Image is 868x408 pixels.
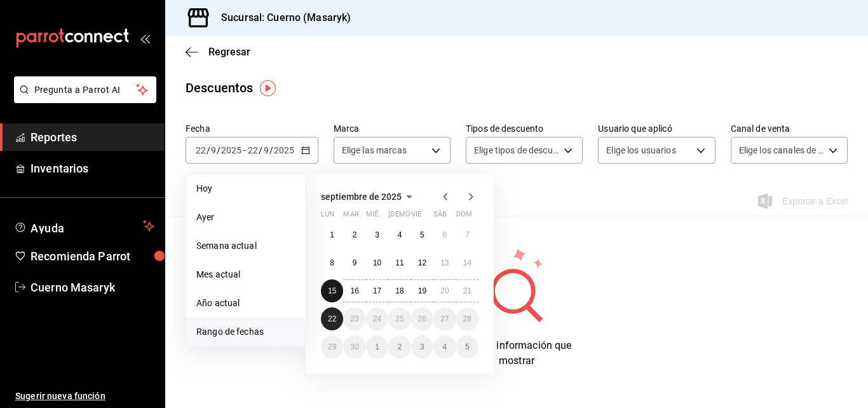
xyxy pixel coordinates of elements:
abbr: 19 de septiembre de 2025 [418,286,426,295]
abbr: 26 de septiembre de 2025 [418,314,426,323]
abbr: domingo [456,210,472,223]
span: Elige las marcas [342,144,407,157]
button: 5 de octubre de 2025 [456,335,478,358]
abbr: sábado [433,210,447,223]
abbr: 18 de septiembre de 2025 [395,286,403,295]
abbr: 22 de septiembre de 2025 [328,314,336,323]
abbr: 5 de septiembre de 2025 [420,230,424,239]
span: Pregunta a Parrot AI [34,83,137,97]
button: 21 de septiembre de 2025 [456,279,478,302]
button: 4 de octubre de 2025 [433,335,456,358]
input: -- [247,145,259,155]
button: 15 de septiembre de 2025 [321,279,343,302]
button: Tooltip marker [260,80,276,96]
abbr: 15 de septiembre de 2025 [328,286,336,295]
abbr: 6 de septiembre de 2025 [442,230,447,239]
span: Mes actual [196,268,295,281]
span: Regresar [208,46,250,58]
abbr: 2 de septiembre de 2025 [353,230,357,239]
input: -- [210,145,217,155]
button: 12 de septiembre de 2025 [411,251,433,274]
abbr: 20 de septiembre de 2025 [440,286,449,295]
abbr: 13 de septiembre de 2025 [440,258,449,267]
button: 5 de septiembre de 2025 [411,223,433,246]
button: 30 de septiembre de 2025 [343,335,365,358]
abbr: 30 de septiembre de 2025 [350,342,358,351]
abbr: 2 de octubre de 2025 [398,342,402,351]
input: -- [263,145,269,155]
abbr: 28 de septiembre de 2025 [463,314,471,323]
button: 3 de septiembre de 2025 [366,223,388,246]
button: 1 de octubre de 2025 [366,335,388,358]
input: ---- [220,145,242,155]
button: 9 de septiembre de 2025 [343,251,365,274]
abbr: miércoles [366,210,378,223]
button: 2 de octubre de 2025 [388,335,410,358]
abbr: 7 de septiembre de 2025 [465,230,470,239]
abbr: jueves [388,210,463,223]
button: 14 de septiembre de 2025 [456,251,478,274]
button: 29 de septiembre de 2025 [321,335,343,358]
abbr: martes [343,210,358,223]
button: 13 de septiembre de 2025 [433,251,456,274]
button: 25 de septiembre de 2025 [388,307,410,330]
button: 11 de septiembre de 2025 [388,251,410,274]
span: Ayer [196,211,295,224]
span: Sugerir nueva función [15,390,154,403]
input: ---- [273,145,295,155]
button: 19 de septiembre de 2025 [411,279,433,302]
abbr: lunes [321,210,334,223]
label: Usuario que aplicó [598,124,715,133]
label: Marca [334,124,451,133]
abbr: 1 de octubre de 2025 [375,342,379,351]
button: 2 de septiembre de 2025 [343,223,365,246]
button: 8 de septiembre de 2025 [321,251,343,274]
span: Cuerno Masaryk [31,279,154,296]
button: 20 de septiembre de 2025 [433,279,456,302]
a: Pregunta a Parrot AI [9,92,156,106]
span: / [217,145,220,155]
button: Regresar [186,46,250,58]
button: septiembre de 2025 [321,189,417,204]
button: 6 de septiembre de 2025 [433,223,456,246]
span: / [269,145,273,155]
button: 26 de septiembre de 2025 [411,307,433,330]
abbr: 10 de septiembre de 2025 [373,258,381,267]
abbr: 12 de septiembre de 2025 [418,258,426,267]
abbr: 4 de septiembre de 2025 [398,230,402,239]
span: Año actual [196,297,295,310]
abbr: 4 de octubre de 2025 [442,342,447,351]
abbr: 14 de septiembre de 2025 [463,258,471,267]
abbr: 27 de septiembre de 2025 [440,314,449,323]
button: 24 de septiembre de 2025 [366,307,388,330]
button: open_drawer_menu [140,33,150,43]
button: 10 de septiembre de 2025 [366,251,388,274]
span: / [259,145,262,155]
button: 28 de septiembre de 2025 [456,307,478,330]
span: Reportes [31,129,154,146]
abbr: 11 de septiembre de 2025 [395,258,403,267]
abbr: 17 de septiembre de 2025 [373,286,381,295]
button: 4 de septiembre de 2025 [388,223,410,246]
abbr: 5 de octubre de 2025 [465,342,470,351]
label: Tipos de descuento [466,124,583,133]
span: - [243,145,246,155]
span: / [207,145,210,155]
abbr: 3 de septiembre de 2025 [375,230,379,239]
span: Elige los canales de venta [739,144,824,157]
input: -- [195,145,207,155]
button: 22 de septiembre de 2025 [321,307,343,330]
label: Fecha [186,124,318,133]
label: Canal de venta [731,124,848,133]
span: Hoy [196,182,295,195]
button: 27 de septiembre de 2025 [433,307,456,330]
span: Semana actual [196,239,295,253]
abbr: 3 de octubre de 2025 [420,342,424,351]
button: 17 de septiembre de 2025 [366,279,388,302]
abbr: 8 de septiembre de 2025 [330,258,334,267]
button: Pregunta a Parrot AI [14,76,156,103]
div: Descuentos [186,78,253,97]
button: 16 de septiembre de 2025 [343,279,365,302]
button: 1 de septiembre de 2025 [321,223,343,246]
abbr: 9 de septiembre de 2025 [353,258,357,267]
